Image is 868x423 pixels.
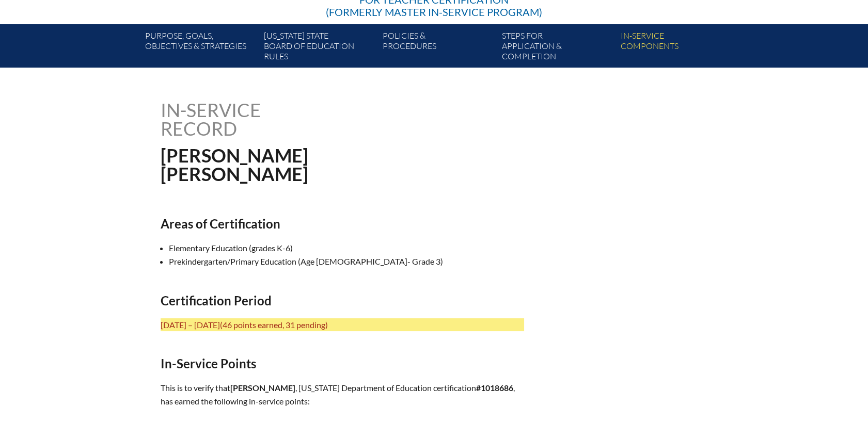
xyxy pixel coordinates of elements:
[260,28,378,68] a: [US_STATE] StateBoard of Education rules
[161,146,500,183] h1: [PERSON_NAME] [PERSON_NAME]
[220,320,328,330] span: (46 points earned, 31 pending)
[161,216,524,231] h2: Areas of Certification
[617,28,735,68] a: In-servicecomponents
[161,293,524,308] h2: Certification Period
[161,356,524,371] h2: In-Service Points
[140,28,259,68] a: Purpose, goals,objectives & strategies
[230,383,295,393] span: [PERSON_NAME]
[161,101,369,138] h1: In-service record
[161,381,524,408] p: This is to verify that , [US_STATE] Department of Education certification , has earned the follow...
[378,28,497,68] a: Policies &Procedures
[476,383,513,393] b: #1018686
[169,241,532,255] li: Elementary Education (grades K-6)
[161,318,524,332] p: [DATE] – [DATE]
[169,255,532,268] li: Prekindergarten/Primary Education (Age [DEMOGRAPHIC_DATA]- Grade 3)
[498,28,617,68] a: Steps forapplication & completion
